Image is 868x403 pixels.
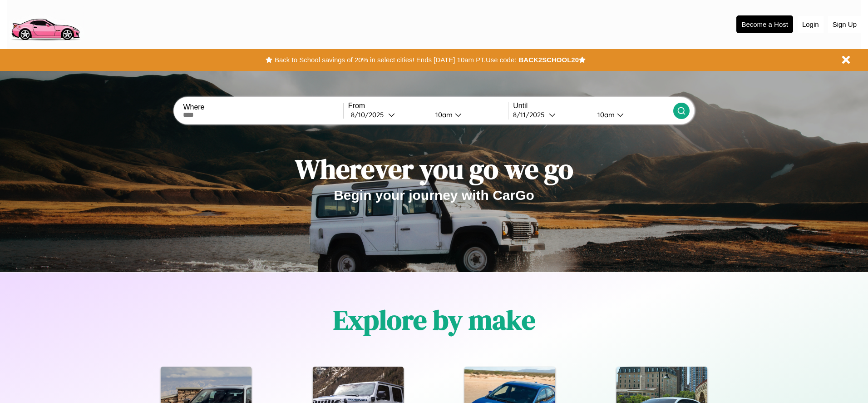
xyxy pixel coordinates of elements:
h1: Explore by make [333,301,535,338]
div: 8 / 10 / 2025 [351,110,388,119]
button: 8/10/2025 [348,110,428,119]
b: BACK2SCHOOL20 [518,56,579,64]
button: Become a Host [736,15,793,33]
label: Until [513,102,673,110]
button: Back to School savings of 20% in select cities! Ends [DATE] 10am PT.Use code: [272,54,518,66]
div: 10am [593,110,617,119]
div: 10am [431,110,455,119]
button: Sign Up [828,16,861,33]
label: From [348,102,508,110]
button: Login [798,16,824,33]
div: 8 / 11 / 2025 [513,110,549,119]
img: logo [7,5,84,43]
button: 10am [590,110,673,119]
button: 10am [428,110,508,119]
label: Where [183,103,343,111]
